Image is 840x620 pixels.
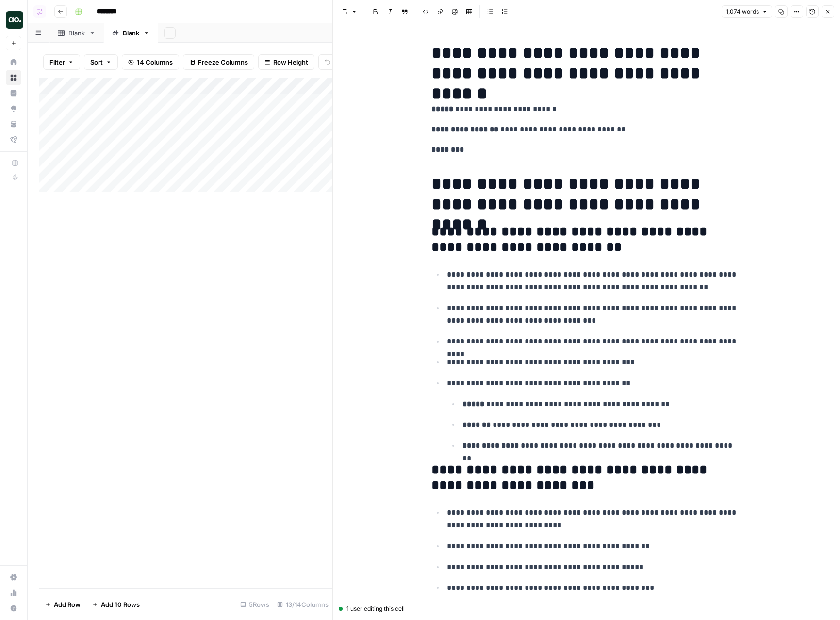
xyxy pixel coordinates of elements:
a: Blank [104,23,158,43]
a: Home [6,54,21,70]
button: 1,074 words [722,5,772,18]
button: Add 10 Rows [86,597,146,612]
div: Blank [68,28,85,38]
div: 1 user editing this cell [339,604,834,613]
a: Browse [6,70,21,85]
button: Help + Support [6,601,21,616]
span: Add 10 Rows [101,600,140,609]
div: Blank [123,28,139,38]
span: Add Row [54,600,81,609]
span: Filter [49,57,65,67]
div: 5 Rows [236,597,273,612]
span: 1,074 words [726,7,759,16]
span: Freeze Columns [198,57,248,67]
span: Row Height [273,57,308,67]
span: Sort [90,57,103,67]
button: Filter [43,54,80,70]
button: Freeze Columns [183,54,254,70]
button: Sort [84,54,118,70]
a: Insights [6,85,21,101]
a: Your Data [6,116,21,132]
a: Opportunities [6,101,21,116]
span: 14 Columns [137,57,173,67]
a: Flightpath [6,132,21,147]
a: Usage [6,585,21,601]
button: 14 Columns [122,54,179,70]
img: AirOps Builders Logo [6,11,23,29]
button: Workspace: AirOps Builders [6,8,21,32]
a: Settings [6,570,21,585]
button: Add Row [39,597,86,612]
div: 13/14 Columns [273,597,332,612]
a: Blank [49,23,104,43]
button: Row Height [258,54,314,70]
